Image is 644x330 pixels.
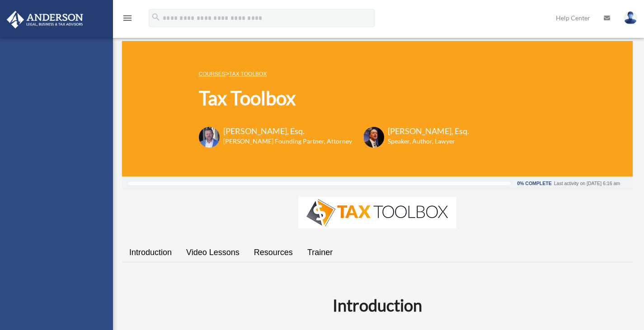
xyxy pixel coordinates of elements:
a: Tax Toolbox [229,71,267,77]
a: Resources [247,240,300,265]
p: > [199,68,469,79]
h6: Speaker, Author, Lawyer [388,137,458,146]
a: Video Lessons [179,240,247,265]
img: User Pic [624,11,637,24]
h3: [PERSON_NAME], Esq. [388,125,469,137]
img: Toby-circle-head.png [199,127,220,148]
img: Anderson Advisors Platinum Portal [4,11,86,28]
h1: Tax Toolbox [199,85,469,112]
a: COURSES [199,71,226,77]
i: search [151,12,161,22]
a: Trainer [300,240,340,265]
div: 0% Complete [517,181,551,186]
h2: Introduction [127,294,627,316]
i: menu [122,13,133,23]
h3: [PERSON_NAME], Esq. [223,125,352,137]
img: Scott-Estill-Headshot.png [363,127,384,148]
a: Introduction [122,240,179,265]
h6: [PERSON_NAME] Founding Partner, Attorney [223,137,352,146]
div: Last activity on [DATE] 6:16 am [554,181,620,186]
a: menu [122,16,133,23]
